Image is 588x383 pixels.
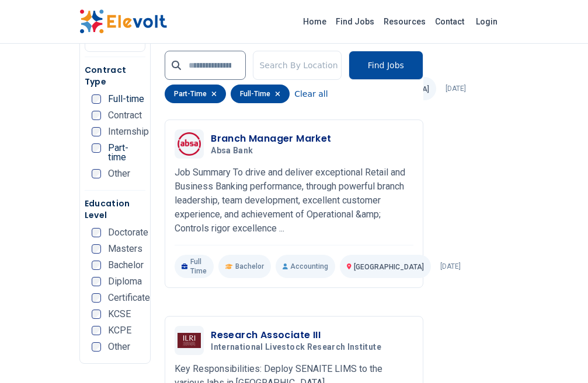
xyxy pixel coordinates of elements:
p: Job Summary To drive and deliver exceptional Retail and Business Banking performance, through pow... [175,166,413,236]
span: Full-time [108,94,144,104]
img: International Livestock Research Institute [178,333,201,349]
h3: Research Associate III [211,328,386,342]
input: Bachelor [92,261,101,270]
button: Clear all [294,85,328,103]
input: Diploma [92,277,101,286]
span: [GEOGRAPHIC_DATA] [354,263,424,271]
input: Other [92,342,101,352]
span: Part-time [108,143,146,162]
input: Part-time [92,143,101,153]
span: Bachelor [235,262,264,271]
div: full-time [231,85,290,103]
span: Bachelor [108,261,144,270]
span: Diploma [108,277,142,286]
span: Other [108,169,130,178]
input: KCPE [92,326,101,335]
input: Contract [92,111,101,120]
span: Doctorate [108,228,148,237]
span: Masters [108,244,142,254]
img: Elevolt [79,9,167,34]
button: Find Jobs [349,51,423,80]
input: Other [92,169,101,178]
a: Home [298,12,331,31]
a: Resources [379,12,430,31]
a: Login [469,10,505,33]
p: Full Time [175,255,214,278]
img: Absa Bank [178,132,201,156]
h5: Contract Type [85,64,146,87]
a: Absa BankBranch Manager MarketAbsa BankJob Summary To drive and deliver exceptional Retail and Bu... [175,129,413,278]
a: Contact [430,12,469,31]
a: Find Jobs [331,12,379,31]
input: Internship [92,127,101,136]
span: International Livestock Research Institute [211,342,381,353]
input: Full-time [92,94,101,104]
span: Certificate [108,293,150,303]
input: KCSE [92,310,101,319]
input: Certificate [92,293,101,303]
h3: Branch Manager Market [211,132,331,146]
input: Doctorate [92,228,101,237]
span: KCPE [108,326,131,335]
input: Masters [92,244,101,254]
h5: Education Level [85,198,146,221]
iframe: Chat Widget [530,327,588,383]
span: Other [108,342,130,352]
div: part-time [165,85,226,103]
span: Absa Bank [211,146,253,156]
span: KCSE [108,310,131,319]
span: Contract [108,111,142,120]
span: Internship [108,127,149,136]
p: Accounting [276,255,335,278]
